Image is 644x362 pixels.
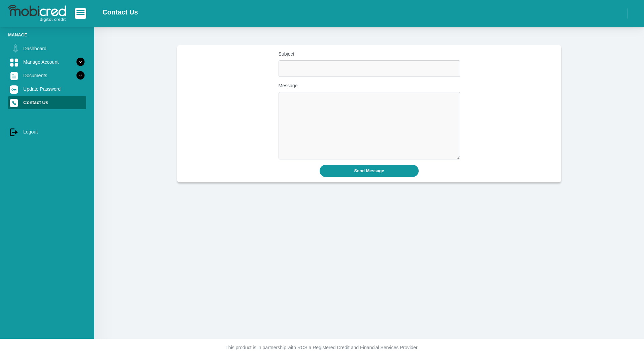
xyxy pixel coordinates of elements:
[8,125,86,138] a: Logout
[102,8,138,16] h2: Contact Us
[8,42,86,55] a: Dashboard
[279,82,460,89] label: Message
[8,69,86,82] a: Documents
[8,96,86,109] a: Contact Us
[8,5,66,22] img: logo-mobicred.svg
[8,56,86,68] a: Manage Account
[135,344,509,351] p: This product is in partnership with RCS a Registered Credit and Financial Services Provider.
[320,165,419,177] button: Send Message
[279,51,460,58] label: Subject
[8,32,86,38] li: Manage
[8,83,86,95] a: Update Password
